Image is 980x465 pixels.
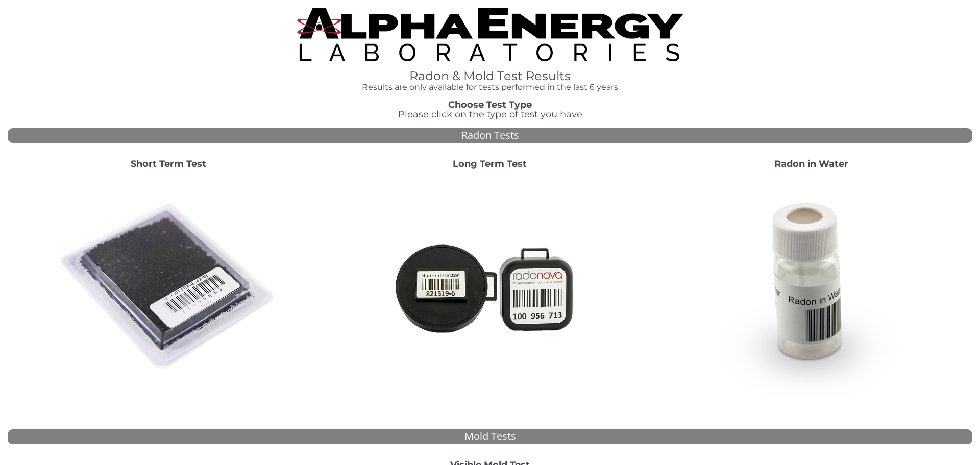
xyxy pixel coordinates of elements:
strong: Choose Test Type [448,99,532,110]
img: RadoninWater.jpg [702,177,921,397]
strong: Radon in Water [774,158,848,169]
h4: Results are only available for tests performed in the last 6 years [297,83,683,92]
strong: Short Term Test [131,158,206,169]
div: Radon Tests [8,128,972,143]
h1: Radon & Mold Test Results [297,69,683,83]
img: ShortTerm.jpg [59,177,278,397]
span: Please click on the type of test you have [398,109,582,120]
img: Radtrak2vsRadtrak3.jpg [380,177,600,397]
strong: Long Term Test [453,158,527,169]
img: TightCrop.jpg [297,8,683,61]
div: Mold Tests [8,429,972,444]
